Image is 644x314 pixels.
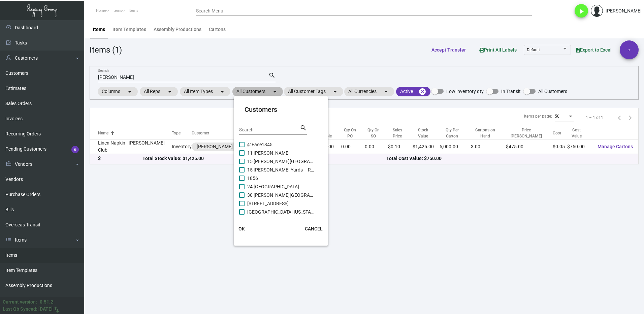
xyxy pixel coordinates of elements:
[247,199,315,208] span: [STREET_ADDRESS]
[247,208,315,216] span: [GEOGRAPHIC_DATA] [US_STATE]
[305,226,323,231] span: CANCEL
[238,226,245,231] span: OK
[247,183,315,191] span: 24 [GEOGRAPHIC_DATA]
[247,157,315,165] span: 15 [PERSON_NAME][GEOGRAPHIC_DATA] – RESIDENCES
[247,174,315,182] span: 1856
[299,223,328,235] button: CANCEL
[247,140,315,149] span: @Ease1345
[300,124,307,132] mat-icon: search
[3,306,53,313] div: Last Qb Synced: [DATE]
[231,223,253,235] button: OK
[40,299,53,306] div: 0.51.2
[247,191,315,199] span: 30 [PERSON_NAME][GEOGRAPHIC_DATA] - Residences
[247,166,315,174] span: 15 [PERSON_NAME] Yards – RESIDENCES - Inactive
[245,104,317,115] mat-card-title: Customers
[3,299,37,306] div: Current version:
[247,149,315,157] span: 11 [PERSON_NAME]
